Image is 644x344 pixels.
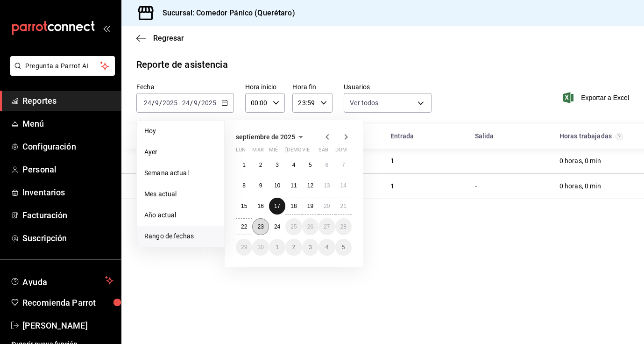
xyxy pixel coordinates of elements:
a: Pregunta a Parrot AI [7,68,115,78]
div: Container [121,124,644,199]
span: Semana actual [144,168,217,178]
abbr: 26 de septiembre de 2025 [307,223,313,230]
span: Suscripción [22,232,113,244]
button: 30 de septiembre de 2025 [252,239,269,256]
div: HeadCell [467,128,552,145]
span: Rango de fechas [144,231,217,241]
abbr: 6 de septiembre de 2025 [325,162,328,168]
div: HeadCell [383,128,467,145]
abbr: 1 de octubre de 2025 [276,244,279,251]
span: / [190,99,193,107]
div: HeadCell [129,128,298,145]
button: 12 de septiembre de 2025 [302,177,318,194]
button: 15 de septiembre de 2025 [236,198,252,215]
span: [PERSON_NAME] [22,319,113,332]
input: -- [155,99,159,107]
button: 8 de septiembre de 2025 [236,177,252,194]
abbr: sábado [318,147,328,157]
abbr: 15 de septiembre de 2025 [241,203,247,209]
abbr: 4 de septiembre de 2025 [292,162,296,168]
abbr: 14 de septiembre de 2025 [340,182,347,189]
div: Cell [129,178,205,195]
button: 4 de septiembre de 2025 [285,157,302,173]
h3: Sucursal: Comedor Pánico (Querétaro) [155,7,295,19]
button: 22 de septiembre de 2025 [236,218,252,235]
span: Reportes [22,94,113,107]
div: Row [121,174,644,199]
abbr: 30 de septiembre de 2025 [257,244,263,251]
div: Cell [467,178,484,195]
button: 11 de septiembre de 2025 [285,177,302,194]
abbr: 5 de octubre de 2025 [342,244,345,251]
span: Hoy [144,126,217,136]
button: 10 de septiembre de 2025 [269,177,285,194]
input: -- [193,99,198,107]
input: -- [182,99,190,107]
abbr: 12 de septiembre de 2025 [307,182,313,189]
button: Pregunta a Parrot AI [10,56,115,76]
span: Inventarios [22,186,113,199]
abbr: 24 de septiembre de 2025 [274,223,280,230]
abbr: 20 de septiembre de 2025 [324,203,330,209]
button: Regresar [136,34,184,43]
button: 3 de octubre de 2025 [302,239,318,256]
button: Exportar a Excel [565,92,629,103]
label: Hora fin [292,84,333,90]
span: Año actual [144,210,217,220]
span: Ayer [144,147,217,157]
button: 18 de septiembre de 2025 [285,198,302,215]
span: Mes actual [144,189,217,199]
abbr: lunes [236,147,246,157]
abbr: 19 de septiembre de 2025 [307,203,313,209]
abbr: 8 de septiembre de 2025 [242,182,246,189]
abbr: 3 de septiembre de 2025 [276,162,279,168]
button: 2 de septiembre de 2025 [252,157,269,173]
button: 26 de septiembre de 2025 [302,218,318,235]
div: Cell [467,152,484,170]
abbr: domingo [335,147,347,157]
svg: El total de horas trabajadas por usuario es el resultado de la suma redondeada del registro de ho... [616,133,623,140]
label: Usuarios [344,84,432,90]
button: 5 de octubre de 2025 [335,239,352,256]
input: ---- [162,99,178,107]
abbr: 23 de septiembre de 2025 [257,223,263,230]
abbr: 21 de septiembre de 2025 [340,203,347,209]
abbr: 2 de septiembre de 2025 [259,162,262,168]
span: Ver todos [350,98,378,107]
button: 1 de septiembre de 2025 [236,157,252,173]
div: Reporte de asistencia [136,57,228,72]
button: 19 de septiembre de 2025 [302,198,318,215]
abbr: 29 de septiembre de 2025 [241,244,247,251]
button: 28 de septiembre de 2025 [335,218,352,235]
span: Facturación [22,209,113,222]
abbr: 4 de octubre de 2025 [325,244,328,251]
button: 2 de octubre de 2025 [285,239,302,256]
abbr: miércoles [269,147,278,157]
span: septiembre de 2025 [236,133,295,141]
button: septiembre de 2025 [236,131,306,143]
input: -- [143,99,152,107]
span: Menú [22,117,113,130]
abbr: 11 de septiembre de 2025 [290,182,297,189]
abbr: 22 de septiembre de 2025 [241,223,247,230]
button: 20 de septiembre de 2025 [318,198,335,215]
span: / [159,99,162,107]
span: Recomienda Parrot [22,296,113,309]
span: / [152,99,155,107]
span: Personal [22,163,113,176]
button: 21 de septiembre de 2025 [335,198,352,215]
div: Cell [552,178,609,195]
button: 24 de septiembre de 2025 [269,218,285,235]
div: Cell [383,178,402,195]
abbr: 9 de septiembre de 2025 [259,182,262,189]
button: 29 de septiembre de 2025 [236,239,252,256]
button: open_drawer_menu [103,24,110,32]
button: 3 de septiembre de 2025 [269,157,285,173]
button: 13 de septiembre de 2025 [318,177,335,194]
abbr: 10 de septiembre de 2025 [274,182,280,189]
div: Cell [129,152,205,170]
button: 7 de septiembre de 2025 [335,157,352,173]
abbr: 2 de octubre de 2025 [292,244,296,251]
div: Head [121,124,644,149]
div: Row [121,149,644,174]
